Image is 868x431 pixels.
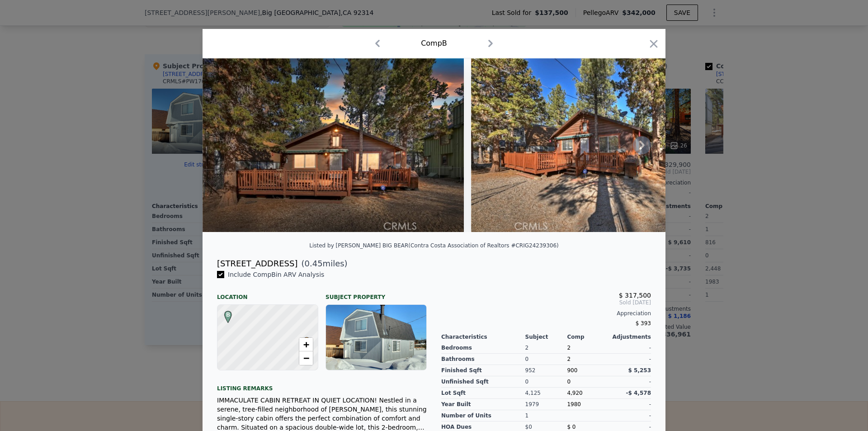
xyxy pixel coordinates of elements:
[203,58,464,232] img: Property Img
[299,338,313,351] a: Zoom in
[471,58,732,232] img: Property Img
[441,410,525,422] div: Number of Units
[567,399,609,410] div: 1980
[441,342,525,354] div: Bedrooms
[609,399,651,410] div: -
[441,388,525,399] div: Lot Sqft
[217,378,427,392] div: Listing remarks
[441,333,525,341] div: Characteristics
[525,365,567,376] div: 952
[567,390,582,396] span: 4,920
[303,339,309,350] span: +
[567,367,577,374] span: 900
[301,337,306,342] div: •
[325,286,427,301] div: Subject Property
[609,333,651,341] div: Adjustments
[224,271,328,278] span: Include Comp B in ARV Analysis
[301,334,313,348] span: •
[525,399,567,410] div: 1979
[305,259,323,268] span: 0.45
[636,320,651,327] span: $ 393
[299,351,313,365] a: Zoom out
[609,410,651,422] div: -
[441,299,651,306] span: Sold [DATE]
[567,333,609,341] div: Comp
[626,390,651,396] span: -$ 4,578
[441,365,525,376] div: Finished Sqft
[441,354,525,365] div: Bathrooms
[222,311,227,316] div: B
[567,379,571,385] span: 0
[421,38,447,49] div: Comp B
[441,310,651,317] div: Appreciation
[525,376,567,388] div: 0
[303,352,309,364] span: −
[441,399,525,410] div: Year Built
[567,345,571,351] span: 2
[525,410,567,422] div: 1
[217,257,297,270] div: [STREET_ADDRESS]
[619,292,651,299] span: $ 317,500
[567,354,609,365] div: 2
[297,257,347,270] span: ( miles)
[222,311,234,319] span: B
[609,354,651,365] div: -
[217,286,318,301] div: Location
[609,342,651,354] div: -
[567,424,576,430] span: $ 0
[441,376,525,388] div: Unfinished Sqft
[628,367,651,374] span: $ 5,253
[525,354,567,365] div: 0
[525,333,567,341] div: Subject
[309,242,559,249] div: Listed by [PERSON_NAME] BIG BEAR (Contra Costa Association of Realtors #CRIG24239306)
[609,376,651,388] div: -
[525,342,567,354] div: 2
[525,388,567,399] div: 4,125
